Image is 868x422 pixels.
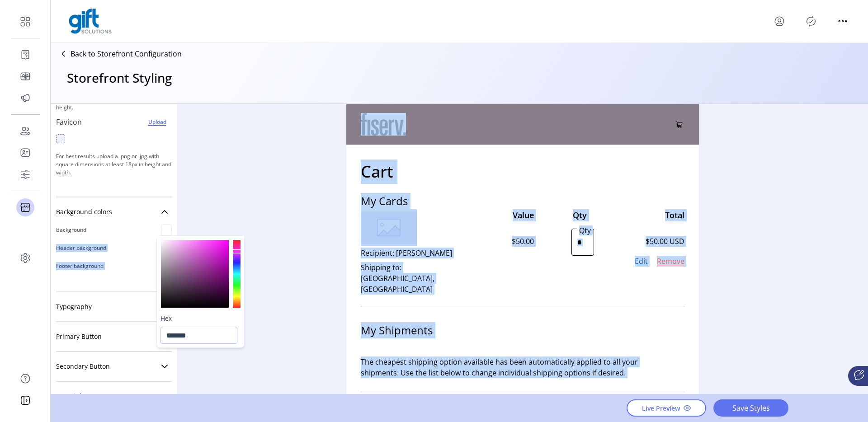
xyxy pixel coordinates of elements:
button: Save Styles [713,399,788,417]
a: Text Links [56,387,172,405]
a: Edit [635,256,648,267]
p: Back to Storefront Configuration [71,48,182,59]
h3: Qty [573,209,594,221]
p: Footer background [56,262,104,270]
a: Primary Button [56,328,172,346]
h1: Cart [361,159,393,184]
div: Background colors [56,221,172,286]
h3: Storefront Styling [67,68,172,87]
button: menu [835,14,850,28]
p: For best results upload a .png or .jpg with square dimensions at least 18px in height and width. [56,149,172,180]
span: Background colors [56,209,112,215]
h3: Value [513,209,534,221]
h3: Total [665,209,684,221]
p: Recipient: [PERSON_NAME] [361,246,452,260]
p: Shipping to: [GEOGRAPHIC_DATA], [GEOGRAPHIC_DATA] [361,260,474,296]
img: logo [69,9,112,34]
button: menu [772,14,787,28]
span: Primary Button [56,333,102,340]
span: Secondary Button [56,363,110,370]
span: Live Preview [642,403,680,413]
p: Header background [56,244,106,252]
span: Upload [144,117,170,127]
p: Favicon [56,117,82,127]
span: Save Styles [725,403,777,413]
p: $50.00 USD [646,236,684,247]
a: Secondary Button [56,357,172,375]
span: Text Links [56,393,86,399]
button: Live Preview [627,399,706,417]
div: Brand [56,29,172,191]
a: Typography [56,298,172,316]
h2: My Shipments [361,319,684,342]
p: $50.00 [512,236,534,247]
button: Publisher Panel [804,14,818,28]
h2: My Cards [361,193,684,209]
a: Background colors [56,203,172,221]
a: Remove [657,256,684,267]
p: The cheapest shipping option available has been automatically applied to all your shipments. Use ... [361,356,672,378]
label: Hex [157,314,244,323]
p: Background [56,226,86,234]
span: Typography [56,304,92,310]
